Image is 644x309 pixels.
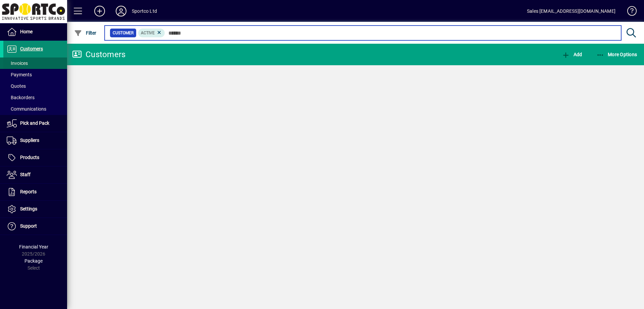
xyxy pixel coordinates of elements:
a: Pick and Pack [3,115,67,132]
a: Payments [3,69,67,80]
span: Pick and Pack [20,120,49,126]
span: Package [24,258,43,264]
a: Products [3,149,67,166]
span: Invoices [7,61,28,66]
span: Financial Year [19,244,48,249]
span: Customer [113,30,133,36]
span: Products [20,155,39,160]
button: More Options [595,48,639,61]
a: Reports [3,184,67,200]
a: Knowledge Base [622,1,636,23]
button: Profile [110,5,132,17]
mat-chip: Activation Status: Active [138,29,165,37]
span: Add [562,52,582,57]
div: Sportco Ltd [132,6,157,16]
span: Support [20,223,37,229]
span: Quotes [7,83,26,89]
a: Support [3,218,67,235]
button: Add [560,48,584,61]
span: Filter [74,30,97,36]
span: Home [20,29,33,34]
div: Customers [72,49,125,60]
a: Suppliers [3,132,67,149]
span: Suppliers [20,138,39,143]
div: Sales [EMAIL_ADDRESS][DOMAIN_NAME] [527,6,615,16]
a: Home [3,24,67,40]
a: Communications [3,103,67,115]
span: More Options [596,52,637,57]
span: Payments [7,72,32,77]
span: Staff [20,172,31,177]
a: Quotes [3,80,67,92]
button: Filter [72,27,98,39]
span: Customers [20,46,43,51]
span: Reports [20,189,37,194]
button: Add [89,5,110,17]
span: Backorders [7,95,35,100]
a: Staff [3,166,67,183]
a: Settings [3,201,67,218]
span: Settings [20,206,37,211]
a: Backorders [3,92,67,103]
span: Active [141,31,155,35]
span: Communications [7,106,46,112]
a: Invoices [3,57,67,69]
